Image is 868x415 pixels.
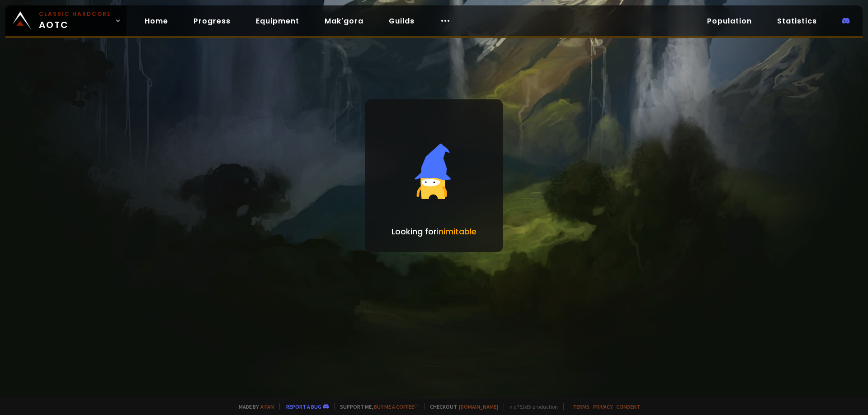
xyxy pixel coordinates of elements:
[593,403,613,410] a: Privacy
[770,12,824,30] a: Statistics
[459,403,498,410] a: [DOMAIN_NAME]
[573,403,590,410] a: Terms
[437,226,476,237] span: inimitable
[334,403,419,410] span: Support me,
[39,10,111,32] span: AOTC
[700,12,759,30] a: Population
[374,403,419,410] a: Buy me a coffee
[249,12,307,30] a: Equipment
[39,10,111,18] small: Classic Hardcore
[186,12,238,30] a: Progress
[392,225,476,238] p: Looking for
[5,5,127,36] a: Classic HardcoreAOTC
[616,403,640,410] a: Consent
[260,403,274,410] a: a fan
[382,12,422,30] a: Guilds
[137,12,175,30] a: Home
[317,12,371,30] a: Mak'gora
[233,403,274,410] span: Made by
[424,403,498,410] span: Checkout
[504,403,558,410] span: v. d752d5 - production
[286,403,321,410] a: Report a bug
